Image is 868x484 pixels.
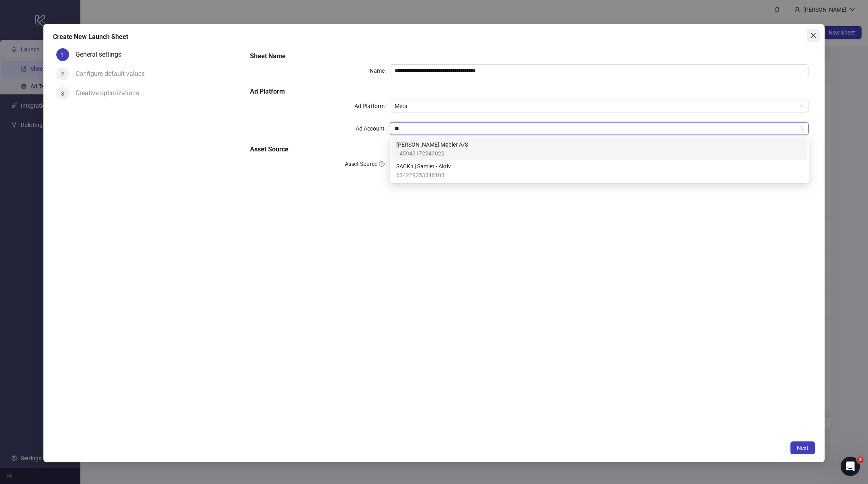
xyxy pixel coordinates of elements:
h5: Ad Platform [250,87,809,96]
label: Ad Account [356,122,390,135]
input: Ad Account [395,123,797,135]
div: Configure default values [76,67,151,80]
button: Close [807,29,820,42]
div: Create New Launch Sheet [53,32,815,42]
span: 1 [61,52,64,58]
span: 634229253346103 [396,171,451,180]
span: 2 [61,71,64,78]
span: Meta [395,100,804,112]
input: Name [390,64,809,77]
span: 3 [61,90,64,97]
label: Asset Source [345,157,390,170]
span: question-circle [379,161,385,167]
div: General settings [76,48,128,61]
button: Next [790,441,815,454]
label: Ad Platform [354,100,390,112]
span: SACKit | Samlet - Aktiv [396,162,451,171]
span: 2 [857,457,864,463]
div: Creative optimizations [76,87,145,100]
div: Erling Christensen Møbler A/S [391,138,807,160]
h5: Sheet Name [250,51,809,61]
iframe: Intercom live chat [841,457,860,476]
span: 145943172243022 [396,149,468,158]
h5: Asset Source [250,145,809,154]
div: SACKit | Samlet - Aktiv [391,160,807,182]
span: close [810,32,817,39]
span: Next [797,445,809,451]
span: [PERSON_NAME] Møbler A/S [396,140,468,149]
label: Name [370,64,390,77]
